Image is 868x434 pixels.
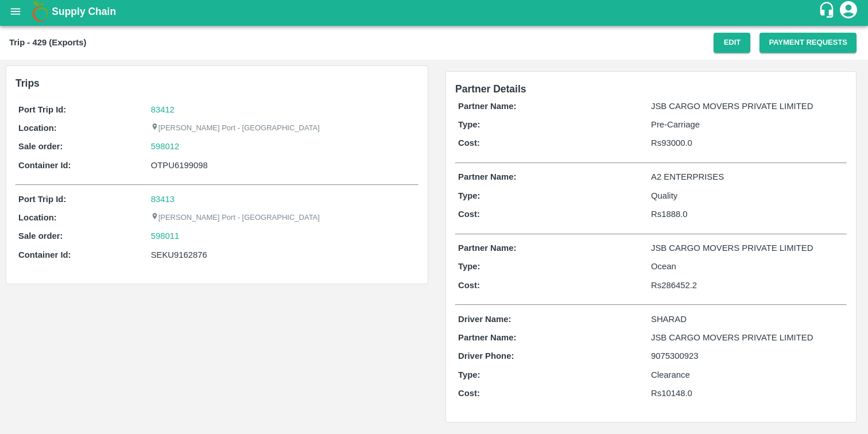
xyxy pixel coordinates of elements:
[759,33,857,53] button: Payment Requests
[18,142,63,151] b: Sale order:
[52,3,818,20] a: Supply Chain
[651,260,844,273] p: Ocean
[18,231,63,241] b: Sale order:
[458,351,514,361] b: Driver Phone:
[458,315,511,324] b: Driver Name:
[18,123,57,133] b: Location:
[458,191,480,200] b: Type:
[151,195,175,204] a: 83413
[458,333,516,342] b: Partner Name:
[151,212,320,223] p: [PERSON_NAME] Port - [GEOGRAPHIC_DATA]
[9,38,86,47] b: Trip - 429 (Exports)
[151,230,180,242] a: 598011
[18,213,57,222] b: Location:
[651,279,844,292] p: Rs 286452.2
[151,140,180,153] a: 598012
[458,138,480,148] b: Cost:
[458,262,480,271] b: Type:
[651,189,844,202] p: Quality
[651,242,844,254] p: JSB CARGO MOVERS PRIVATE LIMITED
[18,195,66,204] b: Port Trip Id:
[651,137,844,149] p: Rs 93000.0
[458,120,480,129] b: Type:
[18,105,66,114] b: Port Trip Id:
[458,281,480,290] b: Cost:
[52,6,116,17] b: Supply Chain
[458,370,480,379] b: Type:
[651,350,844,362] p: 9075300923
[651,118,844,131] p: Pre-Carriage
[458,389,480,398] b: Cost:
[458,243,516,253] b: Partner Name:
[651,100,844,113] p: JSB CARGO MOVERS PRIVATE LIMITED
[458,172,516,181] b: Partner Name:
[651,331,844,344] p: JSB CARGO MOVERS PRIVATE LIMITED
[455,83,526,95] span: Partner Details
[651,387,844,400] p: Rs 10148.0
[151,249,416,261] div: SEKU9162876
[18,250,71,259] b: Container Id:
[714,33,750,53] button: Edit
[151,159,416,172] div: OTPU6199098
[818,1,838,22] div: customer-support
[151,105,175,114] a: 83412
[651,170,844,183] p: A2 ENTERPRISES
[151,123,320,134] p: [PERSON_NAME] Port - [GEOGRAPHIC_DATA]
[458,210,480,219] b: Cost:
[458,102,516,111] b: Partner Name:
[18,161,71,170] b: Container Id:
[15,77,40,89] b: Trips
[651,208,844,220] p: Rs 1888.0
[651,313,844,325] p: SHARAD
[651,369,844,381] p: Clearance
